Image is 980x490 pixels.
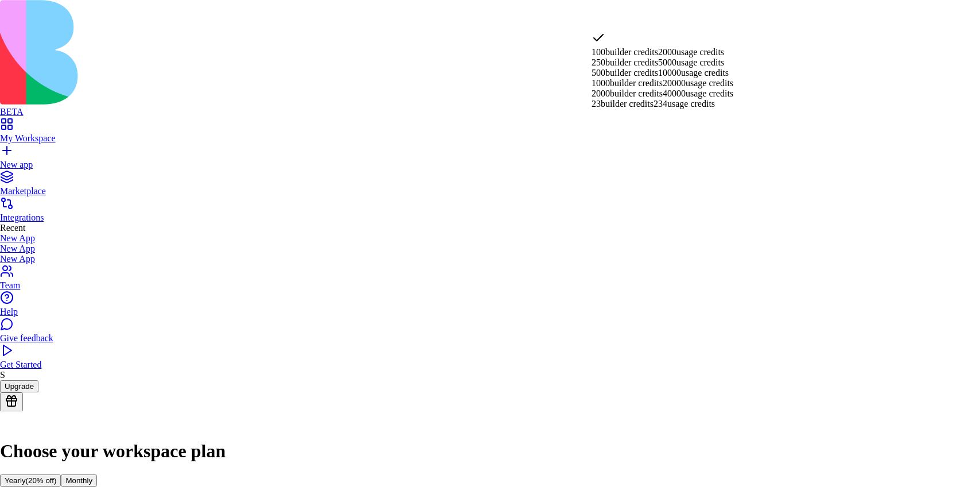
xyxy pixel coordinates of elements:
[658,68,729,78] span: 10000 usage credits
[592,68,658,78] span: 500 builder credits
[592,99,654,109] span: 23 builder credits
[592,47,658,57] span: 100 builder credits
[592,78,663,88] span: 1000 builder credits
[658,47,724,57] span: 2000 usage credits
[592,88,663,98] span: 2000 builder credits
[592,57,658,67] span: 250 builder credits
[663,88,733,98] span: 40000 usage credits
[658,57,724,67] span: 5000 usage credits
[663,78,733,88] span: 20000 usage credits
[654,99,715,109] span: 234 usage credits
